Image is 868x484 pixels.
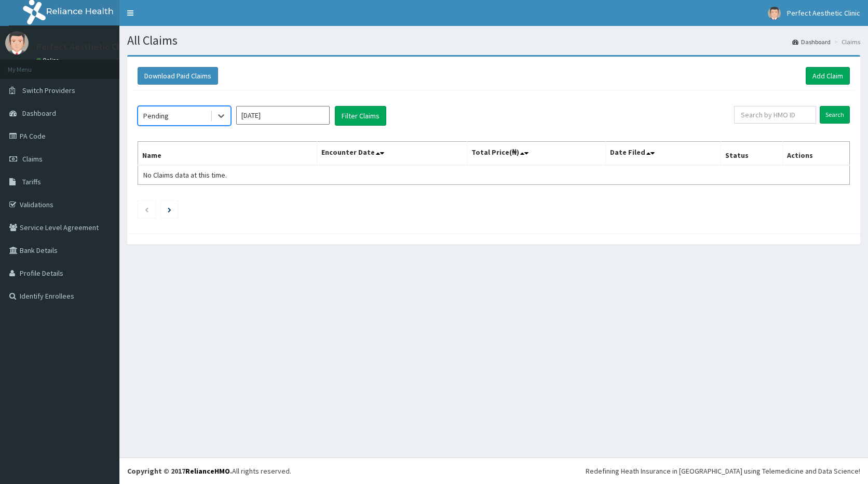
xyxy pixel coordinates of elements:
span: Claims [22,154,43,164]
th: Total Price(₦) [467,142,606,166]
th: Actions [783,142,850,166]
button: Filter Claims [335,106,386,126]
footer: All rights reserved. [119,458,868,484]
a: Next page [168,205,171,214]
span: No Claims data at this time. [143,170,227,180]
img: User Image [768,7,781,20]
th: Date Filed [606,142,721,166]
th: Encounter Date [317,142,467,166]
input: Select Month and Year [236,106,330,125]
strong: Copyright © 2017 . [127,466,232,476]
span: Perfect Aesthetic Clinic [787,8,860,18]
input: Search [820,106,850,124]
img: User Image [5,31,29,55]
input: Search by HMO ID [734,106,817,124]
th: Status [721,142,782,166]
th: Name [138,142,317,166]
a: Previous page [144,205,149,214]
div: Pending [143,111,169,121]
a: Dashboard [792,37,831,46]
span: Tariffs [22,177,41,186]
a: Online [36,57,61,64]
a: Add Claim [806,67,850,85]
div: Redefining Heath Insurance in [GEOGRAPHIC_DATA] using Telemedicine and Data Science! [586,466,860,476]
span: Dashboard [22,109,56,118]
h1: All Claims [127,34,860,47]
p: Perfect Aesthetic Clinic [36,42,133,51]
li: Claims [832,37,860,46]
button: Download Paid Claims [138,67,218,85]
span: Switch Providers [22,86,75,95]
a: RelianceHMO [185,466,230,476]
